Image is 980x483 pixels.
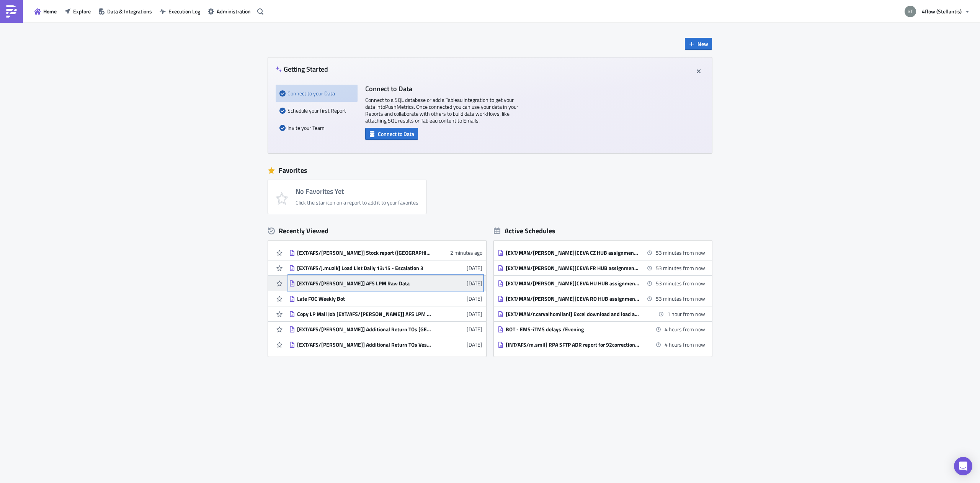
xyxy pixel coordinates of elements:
a: [EXT/MAN/[PERSON_NAME]]CEVA HU HUB assignment info Karagujevac53 minutes from now [498,276,705,291]
div: Invite your Team [279,119,354,136]
a: [EXT/AFS/[PERSON_NAME]] Additional Return TOs Vesoul (FR Hubs)[DATE] [289,337,482,352]
a: [EXT/MAN/[PERSON_NAME]]CEVA CZ HUB assignment info Karagujevac53 minutes from now [498,245,705,260]
button: 4flow (Stellantis) [900,3,974,20]
div: Connect to your Data [279,85,354,102]
a: [EXT/MAN/r.carvalhomilani] Excel download and load assignment list to GEFCO Hub Mulhouse1 hour fr... [498,306,705,321]
button: New [685,38,712,50]
time: 2025-09-09T13:18:43Z [467,279,482,287]
time: 2025-09-11 20:00 [665,325,705,333]
a: Copy LP Mail Job [EXT/AFS/[PERSON_NAME]] AFS LPM Raw Data[DATE] [289,306,482,321]
div: [INT/AFS/m.smil] RPA SFTP ADR report for 92corrections, for exe [[PERSON_NAME]] [506,341,640,348]
h4: Getting Started [276,65,328,73]
span: 4flow (Stellantis) [922,7,962,15]
div: BOT - EMS-iTMS delays /Evening [506,326,640,333]
button: Home [31,5,60,17]
div: Favorites [268,165,712,176]
div: [EXT/MAN/[PERSON_NAME]]CEVA HU HUB assignment info Karagujevac [506,280,640,287]
a: [EXT/MAN/[PERSON_NAME]]CEVA FR HUB assignment info Karagujevac53 minutes from now [498,260,705,275]
time: 2025-09-09T09:54:39Z [467,325,482,333]
span: Connect to Data [378,130,414,138]
span: Administration [217,7,251,15]
div: [EXT/MAN/[PERSON_NAME]]CEVA CZ HUB assignment info Karagujevac [506,249,640,256]
time: 2025-09-11 17:00 [656,295,705,303]
time: 2025-09-11 20:15 [665,341,705,349]
div: [EXT/MAN/[PERSON_NAME]]CEVA FR HUB assignment info Karagujevac [506,265,640,272]
div: Open Intercom Messenger [954,457,972,475]
button: Connect to Data [365,128,418,140]
div: [EXT/AFS/[PERSON_NAME]] Additional Return TOs [GEOGRAPHIC_DATA] [297,326,431,333]
button: Data & Integrations [95,5,156,17]
span: Home [43,7,57,15]
div: [EXT/AFS/j.muzik] Load List Daily 13:15 - Escalation 3 [297,265,431,272]
span: New [697,40,708,48]
a: [EXT/MAN/[PERSON_NAME]]CEVA RO HUB assignment info Karagujevac53 minutes from now [498,291,705,306]
h4: Connect to Data [365,85,518,93]
a: [INT/AFS/m.smil] RPA SFTP ADR report for 92corrections, for exe [[PERSON_NAME]]4 hours from now [498,337,705,352]
span: Explore [73,7,91,15]
div: Schedule your first Report [279,102,354,119]
a: BOT - EMS-iTMS delays /Evening4 hours from now [498,322,705,337]
time: 2025-09-10T12:01:01Z [467,264,482,272]
a: [EXT/AFS/j.muzik] Load List Daily 13:15 - Escalation 3[DATE] [289,260,482,275]
a: Late FOC Weekly Bot[DATE] [289,291,482,306]
button: Execution Log [156,5,204,17]
div: [EXT/MAN/[PERSON_NAME]]CEVA RO HUB assignment info Karagujevac [506,295,640,302]
h4: No Favorites Yet [296,188,418,195]
a: [EXT/AFS/[PERSON_NAME]] AFS LPM Raw Data[DATE] [289,276,482,291]
img: Avatar [904,5,917,18]
img: PushMetrics [5,5,18,18]
div: [EXT/AFS/[PERSON_NAME]] Stock report ([GEOGRAPHIC_DATA] hubs) [297,249,431,256]
div: Recently Viewed [268,225,486,237]
div: Late FOC Weekly Bot [297,295,431,302]
span: Data & Integrations [107,7,152,15]
a: [EXT/AFS/[PERSON_NAME]] Additional Return TOs [GEOGRAPHIC_DATA][DATE] [289,322,482,337]
time: 2025-09-11 17:00 [656,279,705,287]
div: [EXT/MAN/r.carvalhomilani] Excel download and load assignment list to GEFCO Hub Mulhouse [506,311,640,318]
div: Click the star icon on a report to add it to your favorites [296,199,418,206]
div: [EXT/AFS/[PERSON_NAME]] Additional Return TOs Vesoul (FR Hubs) [297,341,431,348]
p: Connect to a SQL database or add a Tableau integration to get your data into PushMetrics . Once c... [365,97,518,124]
time: 2025-09-09T09:54:14Z [467,341,482,349]
button: Explore [60,5,95,17]
time: 2025-09-09T09:58:47Z [467,310,482,318]
div: [EXT/AFS/[PERSON_NAME]] AFS LPM Raw Data [297,280,431,287]
time: 2025-09-11T14:04:10Z [450,249,482,257]
time: 2025-09-11 17:00 [656,264,705,272]
a: [EXT/AFS/[PERSON_NAME]] Stock report ([GEOGRAPHIC_DATA] hubs)2 minutes ago [289,245,482,260]
time: 2025-09-09T11:29:06Z [467,295,482,303]
span: Execution Log [168,7,200,15]
time: 2025-09-11 17:00 [656,249,705,257]
div: Active Schedules [494,226,555,235]
button: Administration [204,5,255,17]
div: Copy LP Mail Job [EXT/AFS/[PERSON_NAME]] AFS LPM Raw Data [297,311,431,318]
time: 2025-09-11 17:15 [667,310,705,318]
a: Connect to Data [365,129,418,137]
